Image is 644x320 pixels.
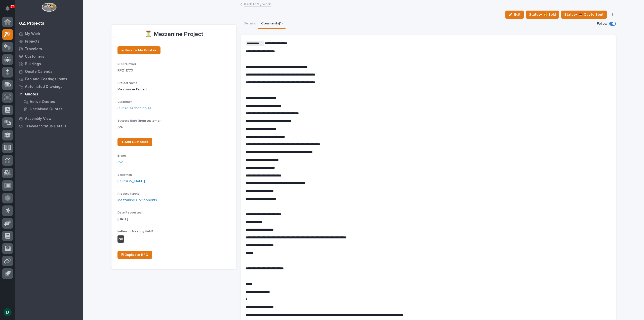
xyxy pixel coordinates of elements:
[19,105,83,113] a: Unclaimed Quotes
[258,19,286,29] button: Comments (1)
[11,5,14,8] p: 74
[117,160,123,165] a: PWI
[117,217,230,222] p: [DATE]
[15,122,83,130] a: Traveler Status Details
[117,138,152,146] a: + Add Customer
[117,179,145,184] a: [PERSON_NAME]
[117,106,151,111] a: Puritec Technologies
[122,253,148,257] span: ⎘ Duplicate RFQ
[30,107,63,112] p: Unclaimed Quotes
[25,32,40,36] p: My Work
[117,211,142,214] span: Date Requested
[526,11,559,19] button: Status→ 💰 Sold
[117,82,138,85] span: Project Name
[15,90,83,98] a: Quotes
[564,12,603,18] span: Status→ 📤 Quote Sent
[117,230,153,233] span: In-Person Meeting Held?
[117,46,160,54] a: ← Back to My Quotes
[15,60,83,68] a: Buildings
[25,117,51,121] p: Assembly View
[15,45,83,53] a: Travelers
[244,1,271,7] a: Back toMy Work
[117,235,124,243] div: No
[505,11,524,19] button: Edit
[19,21,44,26] div: 02. Projects
[6,6,13,14] div: Notifications74
[15,30,83,38] a: My Work
[514,12,520,17] span: Edit
[30,100,55,104] p: Active Quotes
[117,87,230,92] p: Mezzanine Project
[2,307,13,317] button: users-avatar
[117,192,140,195] span: Product Type(s)
[25,77,67,82] p: Fab and Coatings Items
[117,100,132,103] span: Customer
[529,12,556,18] span: Status→ 💰 Sold
[117,251,152,259] a: ⎘ Duplicate RFQ
[122,140,148,144] span: + Add Customer
[15,83,83,90] a: Automated Drawings
[25,124,66,129] p: Traveler Status Details
[597,22,607,26] p: Follow
[117,173,132,176] span: Salesman
[122,49,156,52] span: ← Back to My Quotes
[19,98,83,105] a: Active Quotes
[25,62,41,66] p: Buildings
[42,3,56,12] img: Workspace Logo
[240,19,258,29] button: Details
[117,63,136,66] span: RFQ Number
[2,3,13,14] button: Notifications
[25,54,44,59] p: Customers
[117,125,230,130] p: 0 %
[25,39,39,44] p: Projects
[117,68,230,73] p: RFQ11770
[15,53,83,60] a: Customers
[15,115,83,122] a: Assembly View
[117,31,230,38] p: ⏳ Mezzanine Project
[25,85,62,89] p: Automated Drawings
[117,119,162,122] span: Success Rate (from customer)
[117,198,157,203] a: Mezzanine Components
[25,47,42,51] p: Travelers
[117,154,126,157] span: Brand
[25,69,54,74] p: Onsite Calendar
[25,92,38,97] p: Quotes
[15,38,83,45] a: Projects
[15,68,83,75] a: Onsite Calendar
[15,75,83,83] a: Fab and Coatings Items
[561,11,607,19] button: Status→ 📤 Quote Sent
